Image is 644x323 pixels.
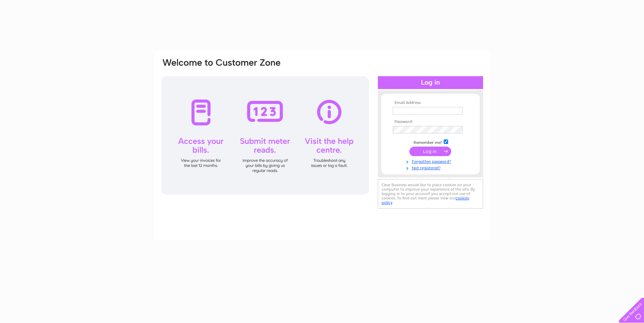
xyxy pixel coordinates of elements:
[393,164,470,171] a: Not registered?
[391,120,470,124] th: Password:
[393,158,470,164] a: Forgotten password?
[391,101,470,105] th: Email Address:
[391,138,470,145] td: Remember me?
[409,147,451,156] input: Submit
[378,179,483,209] div: Clear Business would like to place cookies on your computer to improve your experience of the sit...
[382,196,469,205] a: cookies policy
